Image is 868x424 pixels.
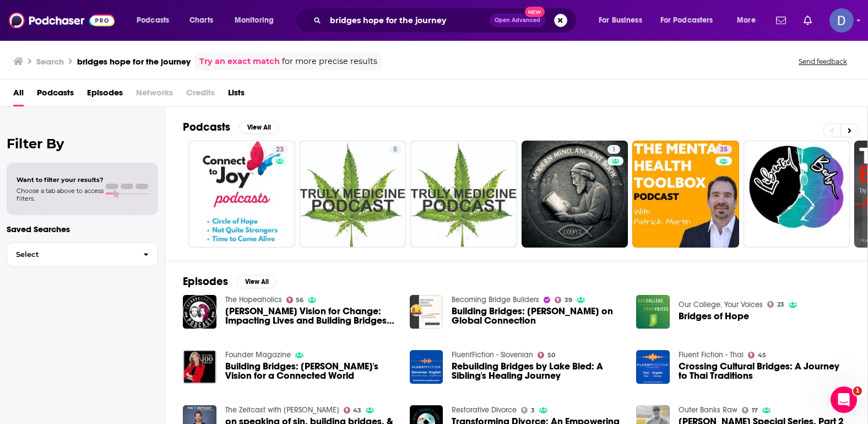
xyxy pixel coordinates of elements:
a: Charts [182,12,220,29]
button: open menu [129,12,183,29]
button: open menu [591,12,656,29]
span: 3 [531,408,535,413]
a: Show notifications dropdown [799,11,816,30]
button: Select [7,242,158,267]
span: Choose a tab above to access filters. [17,187,104,202]
a: 23 [767,301,784,308]
span: Monitoring [235,13,274,28]
span: Select [7,251,134,258]
button: open menu [653,12,729,29]
a: EpisodesView All [183,275,276,288]
a: 45 [748,352,766,358]
span: New [525,7,545,17]
a: Outer Banks Raw [679,405,737,415]
span: Networks [136,84,173,106]
a: FluentFiction - Slovenian [452,350,533,359]
a: 5 [389,145,402,154]
a: Lists [228,84,245,106]
button: Open AdvancedNew [490,14,545,27]
a: 35 [715,145,732,154]
a: Crossing Cultural Bridges: A Journey to Thai Traditions [679,362,850,380]
span: Open Advanced [495,18,540,23]
a: 3 [521,407,535,414]
a: The Hopeaholics [225,295,282,304]
a: Building Bridges: Marjorie Hope's Vision for a Connected World [225,362,397,380]
a: Becoming Bridge Builders [452,295,539,304]
button: Show profile menu [829,8,854,33]
a: PodcastsView All [183,120,279,134]
a: 17 [742,407,758,414]
span: 23 [777,302,784,307]
span: 43 [353,408,361,413]
a: Try an exact match [199,55,280,68]
h2: Episodes [183,275,228,288]
button: open menu [729,12,769,29]
span: For Podcasters [660,13,713,28]
p: Saved Searches [7,224,158,234]
button: Send feedback [795,57,850,66]
span: for more precise results [282,55,377,68]
a: Podcasts [37,84,74,106]
img: Building Bridges: Marjorie Hope on Global Connection [410,295,443,329]
span: 56 [296,298,303,303]
a: Founder Magazine [225,350,291,359]
a: 23 [188,141,295,248]
span: Building Bridges: [PERSON_NAME] on Global Connection [452,307,623,325]
iframe: Intercom live chat [831,387,857,413]
a: All [13,84,24,106]
a: Episodes [87,84,123,106]
h3: bridges hope for the journey [77,56,191,67]
a: Show notifications dropdown [772,11,790,30]
a: 35 [632,141,739,248]
a: 39 [555,297,572,303]
img: Building Bridges: Marjorie Hope's Vision for a Connected World [183,350,216,384]
h2: Podcasts [183,120,230,134]
a: Restorative Divorce [452,405,517,415]
a: Fluent Fiction - Thai [679,350,744,359]
span: Podcasts [137,13,169,28]
img: User Profile [829,8,854,33]
a: Phil Aguilar's Vision for Change: Impacting Lives and Building Bridges | The Hopeaholics Podcast [183,295,216,329]
div: Search podcasts, credits, & more... [306,8,587,33]
a: Podchaser - Follow, Share and Rate Podcasts [9,10,115,31]
img: Rebuilding Bridges by Lake Bled: A Sibling's Healing Journey [410,350,443,384]
span: More [737,13,756,28]
a: 1 [522,141,628,248]
a: Rebuilding Bridges by Lake Bled: A Sibling's Healing Journey [452,362,623,380]
span: Charts [189,13,213,28]
span: 5 [393,144,397,155]
span: 45 [758,353,766,358]
span: 17 [752,408,758,413]
a: 43 [344,407,362,414]
a: Phil Aguilar's Vision for Change: Impacting Lives and Building Bridges | The Hopeaholics Podcast [225,307,397,325]
span: 35 [720,144,728,155]
h3: Search [36,56,64,67]
a: 1 [607,145,620,154]
span: Logged in as dianawurster [829,8,854,33]
a: Bridges of Hope [679,312,749,321]
a: Crossing Cultural Bridges: A Journey to Thai Traditions [636,350,670,384]
span: Building Bridges: [PERSON_NAME]'s Vision for a Connected World [225,362,397,380]
img: Bridges of Hope [636,295,670,329]
a: Our College, Your Voices [679,300,763,309]
button: View All [237,275,276,288]
a: 50 [538,352,555,358]
span: 23 [276,144,284,155]
span: 39 [565,298,572,303]
span: 50 [547,353,555,358]
span: 1 [612,144,616,155]
span: [PERSON_NAME] Vision for Change: Impacting Lives and Building Bridges | The Hopeaholics Podcast [225,307,397,325]
a: The Zeitcast with Jonathan Martin [225,405,339,415]
span: Credits [186,84,215,106]
span: For Business [599,13,642,28]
